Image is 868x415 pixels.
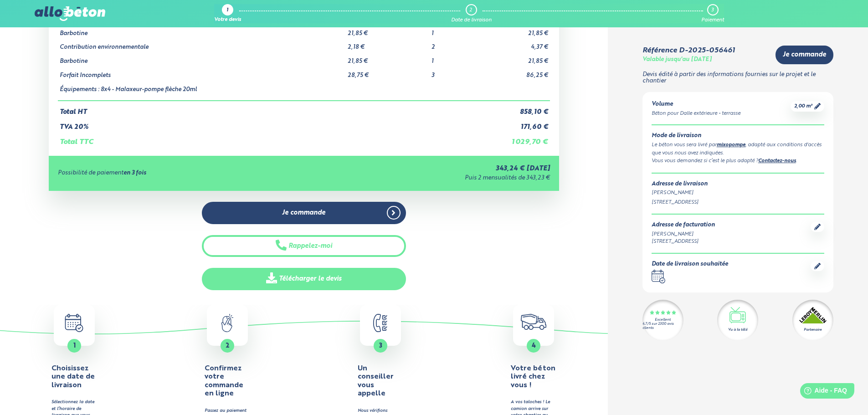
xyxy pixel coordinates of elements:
div: Le béton vous sera livré par , adapté aux conditions d'accès que vous nous avez indiquées. [652,141,824,157]
div: [STREET_ADDRESS] [652,199,824,206]
div: Mode de livraison [652,133,824,139]
a: Je commande [776,46,833,64]
span: 4 [532,343,536,349]
td: 4,37 € [480,37,550,51]
strong: en 3 fois [123,170,146,176]
div: Date de livraison [451,17,492,23]
div: Passez au paiement [205,408,250,414]
a: 2 Confirmez votre commande en ligne Passez au paiement [153,305,302,415]
td: 171,60 € [480,116,550,131]
div: Béton pour Dalle extérieure - terrasse [652,110,740,118]
div: Valable jusqu'au [DATE] [642,56,712,63]
td: 21,85 € [480,23,550,37]
div: Possibilité de paiement [58,170,308,177]
div: [PERSON_NAME] [652,231,715,238]
span: 3 [379,343,382,349]
div: 2 [469,7,472,13]
div: 4.7/5 sur 2300 avis clients [642,322,683,330]
div: 3 [711,7,714,13]
span: 1 [73,343,76,349]
td: 1 [430,51,480,65]
td: Contribution environnementale [58,37,346,51]
td: 3 [430,65,480,79]
div: 343,24 € [DATE] [308,165,550,173]
span: Je commande [783,51,826,59]
div: Puis 2 mensualités de 343,23 € [308,175,550,182]
a: 3 Paiement [701,4,724,23]
td: 2 [430,37,480,51]
td: Total TTC [58,131,481,146]
a: Télécharger le devis [202,268,406,290]
a: 1 Votre devis [214,4,241,23]
a: Je commande [202,202,406,224]
span: 2 [226,343,230,349]
div: Votre devis [214,17,241,23]
h4: Votre béton livré chez vous ! [511,364,556,389]
div: Excellent [655,318,671,322]
div: Référence D-2025-056461 [642,46,735,55]
p: Devis édité à partir des informations fournies sur le projet et le chantier [642,72,833,85]
td: Barbotine [58,51,346,65]
td: Total HT [58,101,481,116]
a: Contactez-nous [758,159,796,164]
td: 28,75 € [346,65,430,79]
div: [STREET_ADDRESS] [652,238,715,246]
h4: Un conseiller vous appelle [358,364,403,398]
td: Forfait Incomplets [58,65,346,79]
a: mixopompe [717,143,745,148]
td: TVA 20% [58,116,481,131]
td: 1 029,70 € [480,131,550,146]
td: 1 [430,23,480,37]
div: Paiement [701,17,724,23]
td: 21,85 € [480,51,550,65]
button: Rappelez-moi [202,235,406,257]
img: truck.c7a9816ed8b9b1312949.png [521,314,547,330]
h4: Choisissez une date de livraison [51,364,97,389]
td: 858,10 € [480,101,550,116]
a: 2 Date de livraison [451,4,492,23]
img: allobéton [35,6,105,21]
td: 21,85 € [346,23,430,37]
iframe: Help widget launcher [787,379,858,405]
td: 2,18 € [346,37,430,51]
div: 1 [226,8,228,14]
div: Adresse de livraison [652,181,824,188]
td: 21,85 € [346,51,430,65]
td: 86,25 € [480,65,550,79]
div: [PERSON_NAME] [652,189,824,197]
div: Volume [652,101,740,108]
div: Partenaire [804,327,822,333]
td: Barbotine [58,23,346,37]
td: Équipements : 8x4 - Malaxeur-pompe flèche 20ml [58,79,346,101]
div: Date de livraison souhaitée [652,261,728,268]
div: Adresse de facturation [652,222,715,229]
div: Vous vous demandez si c’est le plus adapté ? . [652,157,824,165]
span: Je commande [282,209,325,217]
h4: Confirmez votre commande en ligne [205,364,250,398]
div: Vu à la télé [728,327,747,333]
